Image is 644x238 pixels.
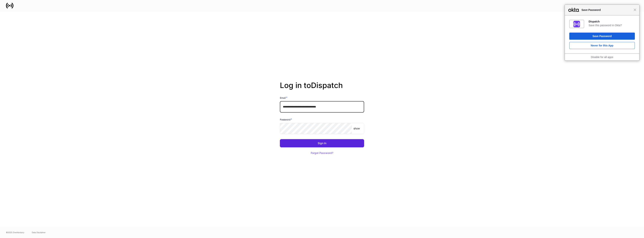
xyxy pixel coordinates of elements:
[589,20,635,23] div: Dispatch
[318,142,326,145] div: Sign In
[280,81,364,96] h2: Log in to Dispatch
[280,139,364,147] button: Sign In
[6,231,24,234] span: © 2025 OneAdvisory
[634,8,636,11] span: Close
[280,118,292,121] h6: Password
[580,8,634,12] span: Save Password
[353,127,360,130] p: show
[311,152,333,154] div: Forgot Password?
[573,21,580,27] img: IoaI0QAAAAZJREFUAwDpn500DgGa8wAAAABJRU5ErkJggg==
[306,149,338,157] button: Forgot Password?
[589,24,635,27] div: Save this password in Okta?
[569,42,635,49] button: Never for this App
[569,33,635,40] button: Save Password
[591,56,613,59] a: Disable for all apps
[32,231,46,234] a: Data Disclaimer
[280,96,287,100] h6: Email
